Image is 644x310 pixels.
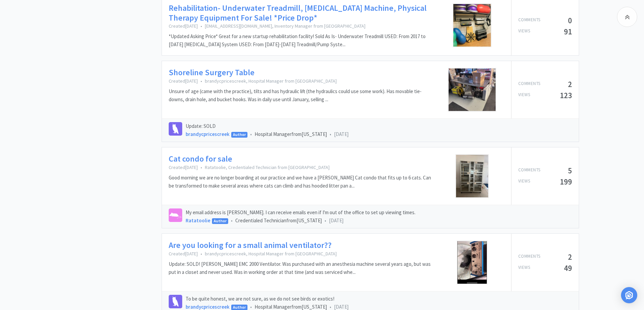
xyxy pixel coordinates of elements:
span: • [330,304,331,310]
a: brandycpricescreek [186,131,230,137]
p: Views [518,91,530,99]
p: Created [DATE] [EMAIL_ADDRESS][DOMAIN_NAME], Inventory Manager from [GEOGRAPHIC_DATA] [169,23,437,29]
img: IMG_8202-1746036166.jfif [457,241,488,284]
span: [DATE] [334,304,349,310]
h5: 91 [564,28,572,35]
img: 463401739_1345744626798125_4055139227526901641_n-1750284116.jfif [453,3,492,47]
h5: 2 [568,80,572,88]
span: • [325,217,326,224]
a: Rehabilitation- Underwater Treadmill, [MEDICAL_DATA] Machine, Physical Therapy Equipment For Sale... [169,3,437,23]
h5: 2 [568,253,572,261]
p: Created [DATE] brandycpricescreek, Hospital Manager from [GEOGRAPHIC_DATA] [169,78,437,84]
h5: 199 [560,178,572,186]
img: IMG_8199-1746035528.jfif [448,68,496,112]
p: Views [518,178,530,186]
p: Update: SOLD! [PERSON_NAME] EMC 2000 Ventilator. Was purchased with an anesthesia machine several... [169,260,437,276]
span: • [330,131,331,137]
span: • [250,304,252,310]
a: Cat condo for sale [169,154,232,164]
span: • [231,217,233,224]
a: brandycpricescreek [186,304,230,310]
p: Created [DATE] Ratatoolie, Credentialed Technician from [GEOGRAPHIC_DATA] [169,164,437,170]
div: Open Intercom Messenger [621,287,637,303]
p: Created [DATE] brandycpricescreek, Hospital Manager from [GEOGRAPHIC_DATA] [169,251,437,257]
span: • [200,23,202,29]
span: • [200,164,202,170]
span: Author [232,305,247,310]
p: To be quite honest, we are not sure, as we do not see birds or exotics! [186,295,572,303]
span: Author [232,132,247,137]
div: Credentialed Technician from [US_STATE] [186,217,572,225]
p: Comments [518,17,541,24]
p: My email address is [PERSON_NAME]. I can receive emails even if I'm out of the office to set up v... [186,208,572,217]
p: *Updated Asking Price* Great for a new startup rehabilitation facility! Sold As Is- Underwater Tr... [169,32,437,49]
span: [DATE] [334,131,349,137]
p: Comments [518,167,541,174]
p: Good morning we are no longer boarding at our practice and we have a [PERSON_NAME] Cat condo that... [169,174,437,190]
a: Are you looking for a small animal ventilator?? [169,241,332,250]
p: Update: SOLD [186,122,572,130]
h5: 0 [568,17,572,24]
h5: 49 [564,264,572,272]
a: Ratatoolie [186,217,210,224]
p: Comments [518,253,541,261]
p: Comments [518,80,541,88]
p: Views [518,264,530,272]
h5: 5 [568,167,572,174]
img: CAT%20CAGE-1747916383.jfif [455,154,489,198]
span: • [200,78,202,84]
span: Author [212,219,228,223]
a: Shoreline Surgery Table [169,68,255,78]
h5: 123 [560,91,572,99]
span: • [250,131,252,137]
p: Views [518,28,530,35]
span: • [200,251,202,257]
div: Hospital Manager from [US_STATE] [186,130,572,138]
span: [DATE] [329,217,343,224]
p: Unsure of age (came with the practice), tilts and has hydraulic lift (the hydraulics could use so... [169,87,437,104]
